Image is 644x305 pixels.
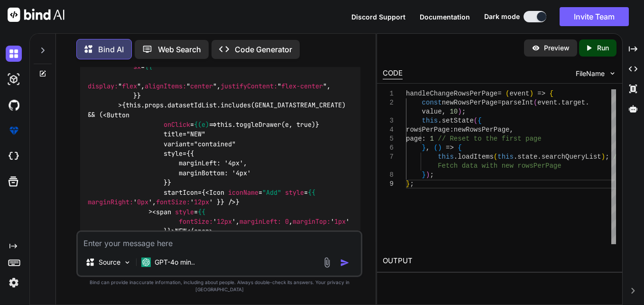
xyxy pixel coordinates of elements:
[194,227,209,235] span: span
[446,144,454,152] span: =>
[462,108,466,115] span: ;
[532,44,540,52] img: preview
[544,43,570,53] p: Preview
[6,46,22,62] img: darkChat
[6,97,22,113] img: githubDark
[383,125,394,134] div: 4
[601,153,605,161] span: )
[422,144,426,152] span: }
[383,89,394,98] div: 1
[406,135,422,143] span: page
[6,275,22,291] img: settings
[438,162,561,170] span: Fetch data with new rowsPerPage
[133,62,141,71] span: sx
[538,99,558,106] span: event
[383,152,394,162] div: 7
[175,208,194,216] span: style
[99,257,120,267] p: Source
[281,82,323,90] span: flex-center
[450,126,454,133] span: :
[406,180,410,188] span: }
[534,99,537,106] span: (
[422,117,438,124] span: this
[430,171,434,179] span: ;
[145,82,186,90] span: alignItems:
[88,188,319,206] span: < = = ' ', ' ' }} />
[458,108,462,115] span: )
[498,99,502,106] span: =
[186,227,213,235] span: </ >
[510,90,530,97] span: event
[530,90,534,97] span: )
[145,62,152,71] span: {{
[340,258,350,267] img: icon
[88,82,118,90] span: display:
[6,71,22,87] img: darkAi-studio
[422,99,442,106] span: const
[538,90,546,97] span: =>
[454,126,510,133] span: newRowsPerPage
[383,143,394,152] div: 6
[502,99,534,106] span: parseInt
[442,108,446,115] span: ,
[438,135,542,143] span: // Reset to the first page
[6,148,22,164] img: cloudideIcon
[498,90,502,97] span: =
[478,117,482,124] span: {
[514,153,517,161] span: .
[285,188,304,197] span: style
[518,153,538,161] span: state
[158,44,201,55] p: Web Search
[438,144,442,152] span: )
[597,43,609,53] p: Run
[308,188,315,197] span: {{
[454,153,458,161] span: .
[194,198,209,206] span: 12px
[434,144,438,152] span: (
[141,257,151,267] img: GPT-4o mini
[383,180,394,189] div: 9
[194,120,209,129] span: {(e)
[474,117,478,124] span: (
[351,13,405,21] span: Discord Support
[293,217,331,226] span: marginTop:
[450,108,458,115] span: 10
[198,208,205,216] span: {{
[506,90,509,97] span: (
[76,279,362,293] p: Bind can provide inaccurate information, including about people. Always double-check its answers....
[458,153,494,161] span: loadItems
[88,208,350,236] span: < = ' ', , ' ' }}>
[420,12,470,22] button: Documentation
[6,123,22,139] img: premium
[209,188,224,197] span: Icon
[426,144,430,152] span: ,
[383,116,394,125] div: 3
[239,217,281,226] span: marginLeft:
[383,134,394,143] div: 5
[190,82,213,90] span: center
[334,217,346,226] span: 1px
[262,188,281,197] span: "Add"
[406,90,497,97] span: handleChangeRowsPerPage
[122,82,137,90] span: flex
[420,13,470,21] span: Documentation
[484,12,520,21] span: Dark mode
[606,153,609,161] span: ;
[561,99,585,106] span: target
[442,117,474,124] span: setState
[510,126,514,133] span: ,
[422,135,426,143] span: :
[164,120,190,129] span: onClick
[107,111,129,119] span: Button
[156,208,171,216] span: span
[494,153,497,161] span: (
[179,217,213,226] span: fontSize:
[430,135,434,143] span: 1
[410,180,414,188] span: ;
[586,99,589,106] span: .
[426,171,430,179] span: )
[98,44,124,55] p: Bind AI
[383,68,403,79] div: CODE
[137,198,148,206] span: 0px
[155,257,195,267] p: GPT-4o min..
